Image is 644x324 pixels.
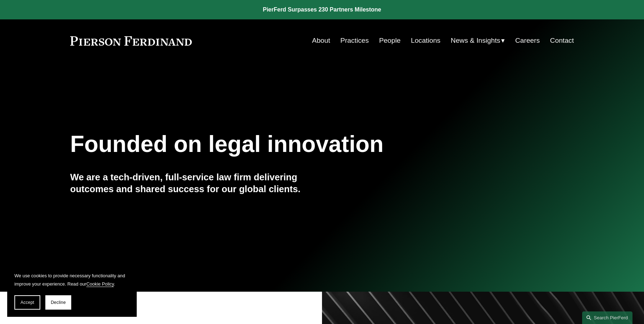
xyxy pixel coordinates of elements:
[411,34,440,47] a: Locations
[379,34,401,47] a: People
[340,34,369,47] a: Practices
[550,34,574,47] a: Contact
[7,264,137,317] section: Cookie banner
[312,34,330,47] a: About
[14,272,130,288] p: We use cookies to provide necessary functionality and improve your experience. Read our .
[451,34,505,47] a: folder dropdown
[70,131,490,157] h1: Founded on legal innovation
[515,34,540,47] a: Careers
[21,300,34,305] span: Accept
[86,281,114,287] a: Cookie Policy
[582,311,632,324] a: Search this site
[70,171,322,195] h4: We are a tech-driven, full-service law firm delivering outcomes and shared success for our global...
[51,300,66,305] span: Decline
[14,295,40,310] button: Accept
[451,34,500,47] span: News & Insights
[45,295,71,310] button: Decline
